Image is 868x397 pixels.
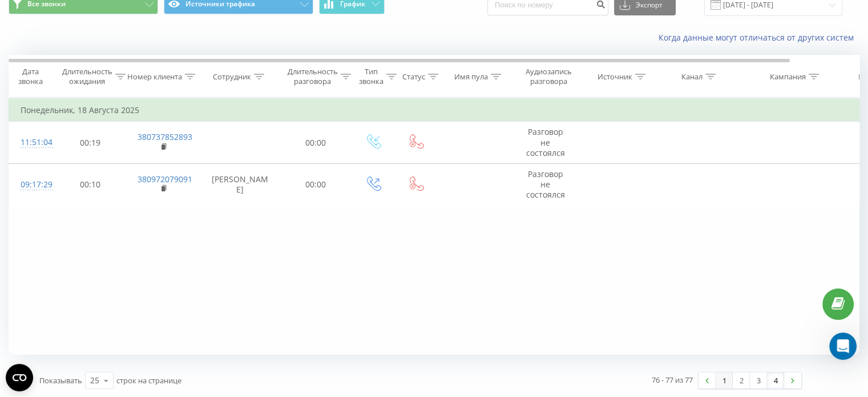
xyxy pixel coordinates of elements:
[767,372,784,388] a: 4
[36,284,45,293] button: Средство выбора GIF-файла
[116,375,181,386] span: строк на странице
[9,91,219,323] div: Volodymyr говорит…
[9,46,219,91] div: Alesia говорит…
[55,163,126,206] td: 00:10
[9,67,51,86] div: Дата звонка
[597,72,632,82] div: Источник
[6,364,33,391] button: Open CMP widget
[10,260,219,279] textarea: Ваше сообщение...
[521,67,576,86] div: Аудиозапись разговора
[127,72,182,82] div: Номер клиента
[402,72,425,82] div: Статус
[288,67,338,86] div: Длительность разговора
[829,332,857,360] iframe: Intercom live chat
[138,174,192,185] a: 380972079091
[18,98,178,110] div: Дякую вам за відповідь
[196,279,214,298] button: Отправить сообщение…
[200,163,280,206] td: [PERSON_NAME]
[33,6,51,25] img: Profile image for Fin
[21,174,43,196] div: 09:17:29
[454,72,488,82] div: Имя пула
[770,72,806,82] div: Кампания
[750,372,767,388] a: 3
[88,53,210,75] div: Добрий день Так, наразі все добре, дякую
[62,67,112,86] div: Длительность ожидания
[359,67,383,86] div: Тип звонка
[55,11,69,19] h1: Fin
[9,91,187,314] div: Дякую вам за відповідьОбов'язково звертайтеся, якщо виникнуть питання! 😉
[681,72,703,82] div: Канал
[90,375,99,386] div: 25
[280,122,352,164] td: 00:00
[39,375,82,386] span: Показывать
[138,131,192,142] a: 380737852893
[526,169,565,200] span: Разговор не состоялся
[652,374,693,386] div: 76 - 77 из 77
[179,5,200,26] button: Главная
[526,126,565,158] span: Разговор не состоялся
[659,32,859,43] a: Когда данные могут отличаться от других систем
[733,372,750,388] a: 2
[55,122,126,164] td: 00:19
[200,5,221,25] div: Закрыть
[18,109,178,131] div: Обов'язково звертайтеся, якщо виникнуть питання! 😉
[18,284,27,293] button: Средство выбора эмодзи
[54,284,63,293] button: Добавить вложение
[79,46,219,82] div: Добрий деньТак, наразі все добре, дякую
[280,163,352,206] td: 00:00
[7,5,29,26] button: go back
[213,72,251,82] div: Сотрудник
[21,131,43,154] div: 11:51:04
[716,372,733,388] a: 1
